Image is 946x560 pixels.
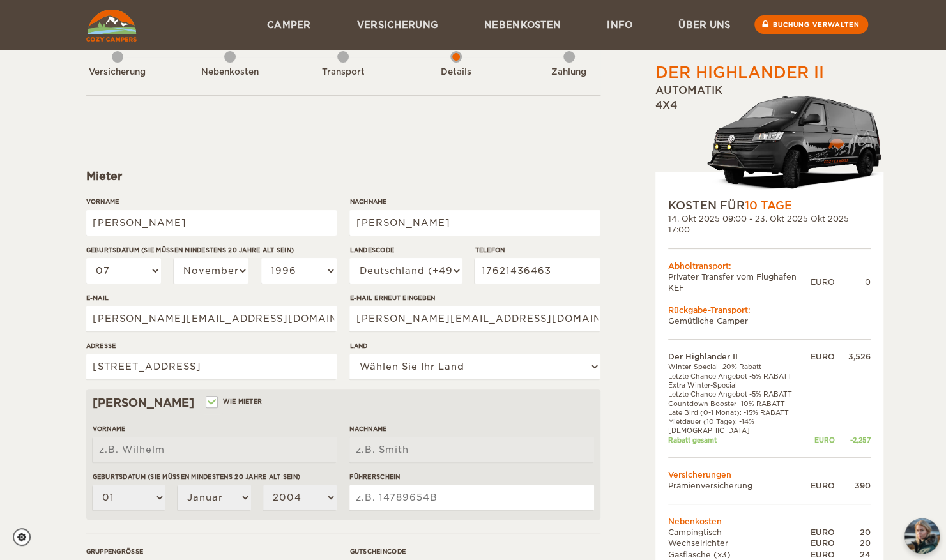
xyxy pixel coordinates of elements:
label: Führerschein [349,472,593,481]
label: Nachname [349,424,593,434]
div: Transport [308,66,378,79]
td: Letzte Chance Angebot -5% RABATT [668,390,811,398]
label: Landescode [349,245,462,255]
label: Gutscheincode [349,547,600,556]
td: Der Highlander II [668,351,811,362]
input: Wie Mieter [207,399,215,407]
input: z.B. 1 234 567 890 [475,258,600,284]
a: Cookie-Einstellungen [13,528,39,546]
label: Vorname [86,197,337,206]
td: Mietdauer (10 Tage): -14% [DEMOGRAPHIC_DATA] [668,417,811,435]
td: Late Bird (0-1 Monat): -15% RABATT [668,408,811,417]
input: z.B. Wilhelm [86,210,337,236]
button: Chat-Button [904,518,940,554]
a: Buchung verwalten [754,15,868,34]
td: Prämienversicherung [668,480,811,491]
label: Geburtsdatum (Sie müssen mindestens 20 Jahre alt sein) [93,472,337,481]
div: Details [421,66,491,79]
div: Der Highlander II [655,62,824,84]
font: Wie Mieter [223,397,263,406]
td: Gasflasche (x3) [668,549,811,560]
label: Gruppengröße [86,547,337,556]
td: Countdown Booster -10% RABATT [668,399,811,408]
div: 20 [835,538,871,549]
td: Gemütliche Camper [668,315,871,326]
label: E-Mail erneut eingeben [349,293,600,303]
input: z.B. example@example.com [86,306,337,331]
div: Zahlung [534,66,604,79]
div: 0 [835,276,871,287]
div: EURO [811,435,835,444]
input: z.B. Smith [349,437,593,462]
div: 3,526 [835,351,871,362]
td: Nebenkosten [668,516,871,527]
label: Geburtsdatum (Sie müssen mindestens 20 Jahre alt sein) [86,245,337,255]
td: Wechselrichter [668,538,811,549]
label: Vorname [93,424,337,434]
span: 10 TAGE [745,199,792,212]
div: EURO [811,480,835,491]
td: Privater Transfer vom Flughafen KEF [668,271,811,293]
div: EURO [811,549,835,560]
div: EURO [811,276,835,287]
div: 390 [835,480,871,491]
div: Abholtransport: [668,261,871,271]
label: Land [349,341,600,351]
font: KOSTEN FÜR [668,199,792,212]
div: Nebenkosten [195,66,265,79]
input: z.B. example@example.com [349,306,600,331]
td: Winter-Special -20% Rabatt [668,362,811,371]
td: Letzte Chance Angebot -5% RABATT [668,372,811,381]
input: z.B. Wilhelm [93,437,337,462]
div: EURO [811,527,835,538]
label: Adresse [86,341,337,351]
div: 20 [835,527,871,538]
div: 14. Okt 2025 09:00 - 23. Okt 2025 Okt 2025 17:00 [668,213,871,235]
div: -2,257 [835,435,871,444]
div: Versicherung [82,66,153,79]
font: Automatik 4x4 [655,84,722,111]
label: Telefon [475,245,600,255]
input: z.B. Smith [349,210,600,236]
label: E-Mail [86,293,337,303]
div: EURO [811,538,835,549]
td: Extra Winter-Special [668,381,811,390]
td: Campingtisch [668,527,811,538]
td: Rabatt gesamt [668,435,811,444]
input: z.B. Straße, Stadt, Postleitzahl [86,354,337,379]
div: Rückgabe-Transport: [668,305,871,315]
img: stor-langur-223.png [706,87,883,198]
input: z.B. 14789654B [349,485,593,510]
label: Nachname [349,197,600,206]
div: EURO [811,351,835,362]
img: Freyja bei Cozy Campers [904,518,940,554]
font: [PERSON_NAME] [93,395,194,411]
div: 24 [835,549,871,560]
div: Mieter [86,169,600,184]
img: Gemütliche Camper [86,10,137,42]
td: Versicherungen [668,469,871,480]
font: Buchung verwalten [773,21,860,28]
